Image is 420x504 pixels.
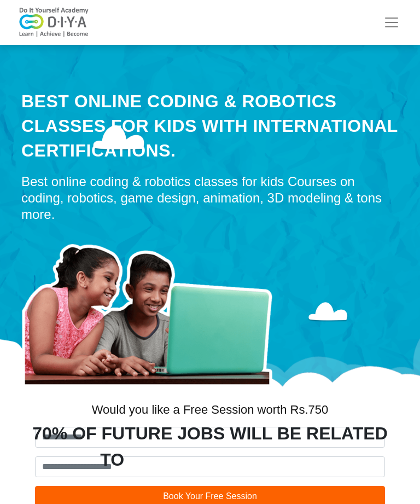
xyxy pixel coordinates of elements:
[13,420,407,473] div: 70% OF FUTURE JOBS WILL BE RELATED TO
[163,491,257,501] span: Book Your Free Session
[376,11,407,33] button: Toggle navigation
[13,7,95,38] img: logo-v2.png
[35,401,385,427] div: Would you like a Free Session worth Rs.750
[21,228,284,387] img: home-prod.png
[21,173,399,223] div: Best online coding & robotics classes for kids Courses on coding, robotics, game design, animatio...
[21,89,399,163] div: Best Online Coding & Robotics Classes for kids with International Certifications.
